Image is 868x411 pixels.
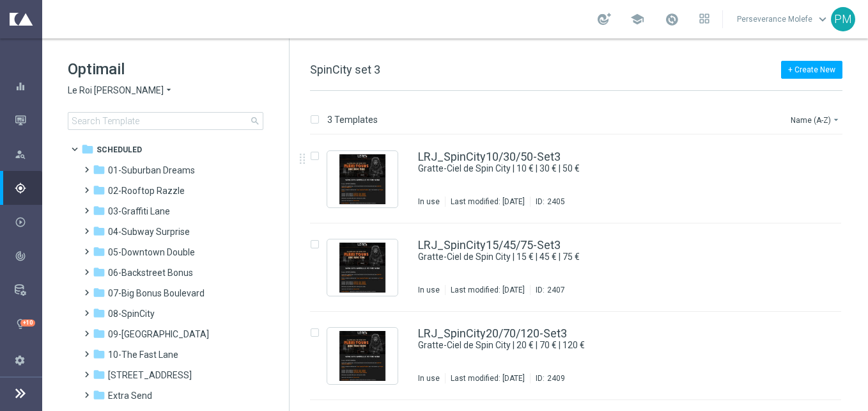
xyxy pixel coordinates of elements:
[530,285,565,295] div: ID:
[15,103,42,137] div: Mission Control
[108,226,190,238] span: 04-Subway Surprise
[108,287,205,299] span: 07-Big Bonus Boulevard
[20,319,35,326] div: +10
[14,115,42,125] button: Mission Control
[418,339,787,351] div: Gratte-Ciel de Spin City | 20 € | 70 € | 120 €
[418,163,758,175] a: Gratte-Ciel de Spin City | 10 € | 30 € | 50 €
[164,85,174,97] i: arrow_drop_down
[68,85,174,97] button: Le Roi [PERSON_NAME] arrow_drop_down
[108,308,155,319] span: 08-SpinCity
[418,197,440,207] div: In use
[250,116,260,126] span: search
[93,307,105,319] i: folder
[108,369,192,381] span: 11-The 31st Avenue
[108,390,152,401] span: Extra Send
[15,69,42,103] div: Dashboard
[15,216,26,228] i: play_circle_outline
[418,373,440,383] div: In use
[297,135,865,223] div: Press SPACE to select this row.
[831,7,855,31] div: PM
[15,149,42,160] div: Explore
[297,223,865,312] div: Press SPACE to select this row.
[418,285,440,295] div: In use
[15,307,42,341] div: Optibot
[14,81,42,92] button: equalizer Dashboard
[81,143,94,156] i: folder
[418,163,787,175] div: Gratte-Ciel de Spin City | 10 € | 30 € | 50 €
[108,165,195,176] span: 01-Suburban Dreams
[15,81,26,92] i: equalizer
[15,182,26,194] i: gps_fixed
[93,327,105,340] i: folder
[15,216,42,228] div: Execute
[330,331,394,381] img: 2409.jpeg
[530,373,565,383] div: ID:
[93,348,105,360] i: folder
[68,112,263,130] input: Search Template
[93,204,105,217] i: folder
[418,339,758,351] a: Gratte-Ciel de Spin City | 20 € | 70 € | 120 €
[15,284,42,296] div: Data Studio
[816,12,830,26] span: keyboard_arrow_down
[68,85,164,97] span: Le Roi [PERSON_NAME]
[547,373,565,383] div: 2409
[93,286,105,299] i: folder
[789,112,842,127] button: Name (A-Z)arrow_drop_down
[530,197,565,207] div: ID:
[781,61,842,79] button: + Create New
[15,250,42,262] div: Analyze
[630,12,644,26] span: school
[6,343,33,377] div: Settings
[446,373,530,383] div: Last modified: [DATE]
[15,318,26,330] i: lightbulb
[14,217,42,227] button: play_circle_outline Execute
[14,354,26,366] i: settings
[14,251,42,261] button: track_changes Analyze
[446,197,530,207] div: Last modified: [DATE]
[93,184,105,197] i: folder
[108,246,195,258] span: 05-Downtown Double
[831,115,841,125] i: arrow_drop_down
[15,149,26,160] i: person_search
[736,10,831,29] a: Perseverance Molefekeyboard_arrow_down
[327,114,378,125] p: 3 Templates
[97,144,142,156] span: Scheduled
[14,149,42,159] button: person_search Explore
[108,205,170,217] span: 03-Graffiti Lane
[93,245,105,258] i: folder
[297,312,865,400] div: Press SPACE to select this row.
[108,185,185,197] span: 02-Rooftop Razzle
[418,328,567,339] a: LRJ_SpinCity20/70/120-Set3
[14,285,42,295] button: Data Studio
[547,197,565,207] div: 2405
[446,285,530,295] div: Last modified: [DATE]
[93,389,105,401] i: folder
[93,225,105,238] i: folder
[15,250,26,262] i: track_changes
[108,349,178,360] span: 10-The Fast Lane
[418,251,787,263] div: Gratte-Ciel de Spin City | 15 € | 45 € | 75 €
[418,151,561,163] a: LRJ_SpinCity10/30/50-Set3
[547,285,565,295] div: 2407
[108,267,193,278] span: 06-Backstreet Bonus
[68,59,263,79] h1: Optimail
[93,266,105,278] i: folder
[310,63,380,76] span: SpinCity set 3
[93,368,105,381] i: folder
[418,251,758,263] a: Gratte-Ciel de Spin City | 15 € | 45 € | 75 €
[93,163,105,176] i: folder
[14,319,42,329] button: lightbulb Optibot +10
[15,182,42,194] div: Plan
[14,183,42,193] button: gps_fixed Plan
[108,328,209,340] span: 09-Four Way Crossing
[330,243,394,293] img: 2407.jpeg
[330,154,394,204] img: 2405.jpeg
